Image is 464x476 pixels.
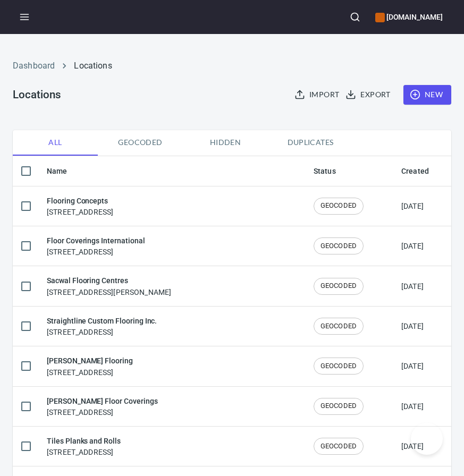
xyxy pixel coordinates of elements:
[47,235,145,257] div: [STREET_ADDRESS]
[47,395,158,407] h6: [PERSON_NAME] Floor Coverings
[314,321,363,331] span: GEOCODED
[314,201,363,211] span: GEOCODED
[104,136,176,149] span: Geocoded
[74,61,112,71] a: Locations
[47,355,133,377] div: [STREET_ADDRESS]
[47,195,113,207] h6: Flooring Concepts
[13,61,55,71] a: Dashboard
[314,241,363,251] span: GEOCODED
[401,201,424,211] div: [DATE]
[47,395,158,418] div: [STREET_ADDRESS]
[403,85,451,105] button: New
[375,13,385,22] button: color-CE600E
[314,361,363,371] span: GEOCODED
[189,136,261,149] span: Hidden
[401,241,424,251] div: [DATE]
[47,435,121,447] h6: Tiles Planks and Rolls
[47,275,171,297] div: [STREET_ADDRESS][PERSON_NAME]
[297,88,339,101] span: Import
[47,435,121,457] div: [STREET_ADDRESS]
[314,401,363,411] span: GEOCODED
[13,59,451,72] nav: breadcrumb
[314,281,363,291] span: GEOCODED
[348,88,390,101] span: Export
[393,156,451,186] th: Created
[401,361,424,371] div: [DATE]
[401,321,424,331] div: [DATE]
[47,315,157,327] h6: Straightline Custom Flooring Inc.
[19,136,91,149] span: All
[38,156,305,186] th: Name
[292,85,343,105] button: Import
[47,275,171,286] h6: Sacwal Flooring Centres
[343,85,394,105] button: Export
[305,156,393,186] th: Status
[375,11,443,23] h6: [DOMAIN_NAME]
[47,355,133,367] h6: [PERSON_NAME] Flooring
[412,88,443,101] span: New
[401,441,424,452] div: [DATE]
[314,441,363,452] span: GEOCODED
[401,281,424,292] div: [DATE]
[47,235,145,246] h6: Floor Coverings International
[13,88,61,101] h3: Locations
[401,401,424,412] div: [DATE]
[274,136,347,149] span: Duplicates
[47,195,113,217] div: [STREET_ADDRESS]
[47,315,157,337] div: [STREET_ADDRESS]
[411,423,443,455] iframe: Help Scout Beacon - Open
